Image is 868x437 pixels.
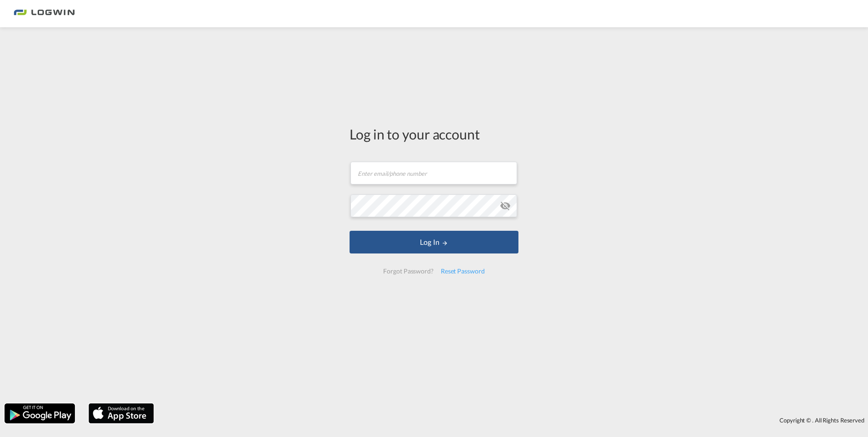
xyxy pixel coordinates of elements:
[350,124,518,144] div: Log in to your account
[350,162,517,184] input: Enter email/phone number
[350,231,518,253] button: LOGIN
[500,200,511,211] md-icon: icon-eye-off
[14,4,75,24] img: bc73a0e0d8c111efacd525e4c8ad7d32.png
[437,263,488,279] div: Reset Password
[88,402,155,424] img: apple.png
[380,263,437,279] div: Forgot Password?
[158,412,868,428] div: Copyright © . All Rights Reserved
[4,402,76,424] img: google.png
